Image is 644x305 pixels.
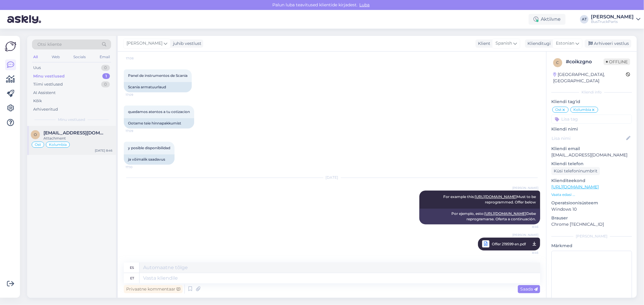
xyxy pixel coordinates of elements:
[484,211,526,216] a: [URL][DOMAIN_NAME]
[101,81,110,87] div: 0
[516,225,538,229] span: 8:46
[37,41,62,48] span: Otsi kliente
[478,237,540,250] a: [PERSON_NAME]Offer 219599 en.pdf8:46
[124,154,175,165] div: ja võimalik saadavus
[33,90,56,96] div: AI Assistent
[124,175,540,180] div: [DATE]
[551,152,632,158] p: [EMAIL_ADDRESS][DOMAIN_NAME]
[124,82,192,92] div: Scania armatuurlaud
[551,243,632,249] p: Märkmed
[552,135,625,142] input: Lisa nimi
[475,194,517,199] a: [URL][DOMAIN_NAME]
[124,285,183,293] div: Privaatne kommentaar
[495,40,512,47] span: Spanish
[95,148,112,153] div: [DATE] 8:46
[130,263,134,273] div: es
[525,40,551,47] div: Klienditugi
[171,40,201,47] div: juhib vestlust
[33,65,41,71] div: Uus
[551,146,632,152] p: Kliendi email
[551,192,632,197] p: Vaata edasi ...
[32,53,39,61] div: All
[5,41,16,52] img: Askly Logo
[128,109,190,114] span: quedamos atentos a tu cotizacion
[33,98,42,104] div: Kõik
[34,132,37,137] span: o
[443,194,537,204] span: For example this: Must to be reprogrammed. Offer below
[551,215,632,221] p: Brauser
[551,234,632,239] div: [PERSON_NAME]
[551,221,632,228] p: Chrome [TECHNICAL_ID]
[551,184,599,190] a: [URL][DOMAIN_NAME]
[529,14,566,25] div: Aktiivne
[604,58,630,65] span: Offline
[33,106,58,112] div: Arhiveeritud
[551,178,632,184] p: Klienditeekond
[556,60,559,65] span: c
[520,286,538,292] span: Saada
[516,249,538,256] span: 8:46
[126,93,148,97] span: 17:09
[553,71,626,84] div: [GEOGRAPHIC_DATA], [GEOGRAPHIC_DATA]
[127,40,162,47] span: [PERSON_NAME]
[591,19,634,24] div: BusTruckParts
[101,65,110,71] div: 0
[72,53,87,61] div: Socials
[128,73,187,78] span: Panel de instrumentos de Scania
[551,90,632,95] div: Kliendi info
[98,53,111,61] div: Email
[551,115,632,124] input: Lisa tag
[50,53,61,61] div: Web
[33,73,65,79] div: Minu vestlused
[512,233,538,237] span: [PERSON_NAME]
[358,2,372,8] span: Luba
[551,161,632,167] p: Kliendi telefon
[556,40,574,47] span: Estonian
[126,129,148,133] span: 17:09
[49,143,67,146] span: Kolumbia
[419,209,540,224] div: Por ejemplo, esto: Debe reprogramarse. Oferta a continuación.
[43,130,106,136] span: olgalizeth03@gmail.com
[128,146,170,150] span: y posible disponibilidad
[566,58,604,65] div: # coikzgno
[551,206,632,212] p: Windows 10
[476,40,490,47] div: Klient
[43,136,112,141] div: Attachment
[573,108,591,112] span: Kolumbia
[130,273,134,283] div: et
[585,39,631,48] div: Arhiveeri vestlus
[126,165,148,169] span: 17:10
[591,14,640,24] a: [PERSON_NAME]BusTruckParts
[551,126,632,132] p: Kliendi nimi
[33,81,63,87] div: Tiimi vestlused
[555,108,562,112] span: Ost
[102,73,110,79] div: 1
[512,186,538,190] span: [PERSON_NAME]
[551,200,632,206] p: Operatsioonisüsteem
[58,117,85,122] span: Minu vestlused
[551,99,632,105] p: Kliendi tag'id
[35,143,41,146] span: Ost
[551,167,600,175] div: Küsi telefoninumbrit
[124,118,194,128] div: Ootame teie hinnapakkumist
[126,56,149,61] span: 17:08
[591,14,634,19] div: [PERSON_NAME]
[492,240,526,248] span: Offer 219599 en.pdf
[580,15,588,24] div: AT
